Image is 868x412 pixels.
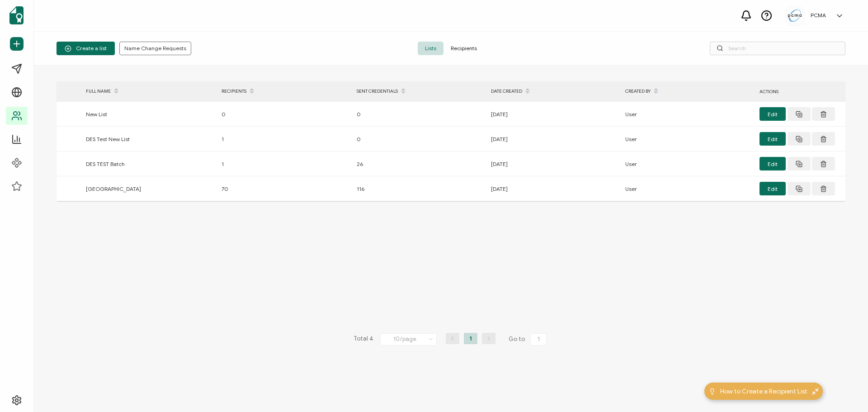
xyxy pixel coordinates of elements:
span: Name Change Requests [124,46,186,51]
div: User [621,159,755,169]
input: Search [710,42,845,55]
div: 1 [217,134,352,144]
div: 0 [352,109,486,119]
div: SENT CREDENTIALS [352,84,486,99]
div: [DATE] [486,159,621,169]
div: DES Test New List [81,134,217,144]
div: [DATE] [486,184,621,194]
li: 1 [464,333,477,344]
button: Edit [759,132,786,146]
div: [DATE] [486,109,621,119]
div: User [621,134,755,144]
iframe: Chat Widget [823,369,868,412]
span: How to Create a Recipient List [720,387,807,396]
div: [GEOGRAPHIC_DATA] [81,184,217,194]
span: Total 4 [354,333,373,346]
div: ACTIONS [755,86,845,97]
div: CREATED BY [621,84,755,99]
button: Edit [759,182,786,195]
span: Recipients [443,42,484,55]
div: User [621,184,755,194]
div: 1 [217,159,352,169]
div: 70 [217,184,352,194]
span: Create a list [65,45,107,52]
div: 26 [352,159,486,169]
button: Edit [759,107,786,121]
div: New List [81,109,217,119]
img: 5c892e8a-a8c9-4ab0-b501-e22bba25706e.jpg [788,9,802,22]
div: [DATE] [486,134,621,144]
div: DES TEST Batch [81,159,217,169]
div: FULL NAME [81,84,217,99]
div: DATE CREATED [486,84,621,99]
span: Lists [418,42,443,55]
button: Name Change Requests [119,42,191,55]
div: RECIPIENTS [217,84,352,99]
button: Edit [759,157,786,170]
div: 0 [352,134,486,144]
img: sertifier-logomark-colored.svg [9,6,24,24]
div: 0 [217,109,352,119]
input: Select [380,333,437,346]
div: User [621,109,755,119]
button: Create a list [57,42,115,55]
div: 116 [352,184,486,194]
img: minimize-icon.svg [812,388,819,395]
span: Go to [509,333,548,346]
h5: PCMA [811,12,826,19]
